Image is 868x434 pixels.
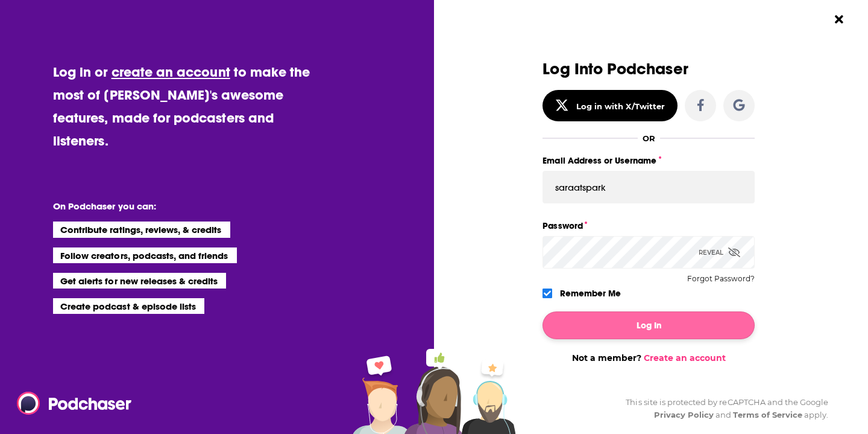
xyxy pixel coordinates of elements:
[560,286,621,301] label: Remember Me
[643,133,655,143] div: OR
[542,171,755,203] input: Email Address or Username
[53,273,226,289] li: Get alerts for new releases & credits
[542,353,755,363] div: Not a member?
[644,353,726,363] a: Create an account
[733,410,802,420] a: Terms of Service
[699,236,740,269] div: Reveal
[687,275,755,283] button: Forgot Password?
[17,392,123,415] a: Podchaser - Follow, Share and Rate Podcasts
[542,218,755,234] label: Password
[828,8,851,31] button: Close Button
[53,222,230,237] li: Contribute ratings, reviews, & credits
[17,392,133,415] img: Podchaser - Follow, Share and Rate Podcasts
[542,311,755,339] button: Log In
[654,410,714,420] a: Privacy Policy
[112,63,230,80] a: create an account
[53,247,237,263] li: Follow creators, podcasts, and friends
[542,90,678,121] button: Log in with X/Twitter
[576,101,665,111] div: Log in with X/Twitter
[53,298,204,314] li: Create podcast & episode lists
[542,153,755,168] label: Email Address or Username
[616,396,828,421] div: This site is protected by reCAPTCHA and the Google and apply.
[53,200,294,212] li: On Podchaser you can:
[542,60,755,78] h3: Log Into Podchaser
